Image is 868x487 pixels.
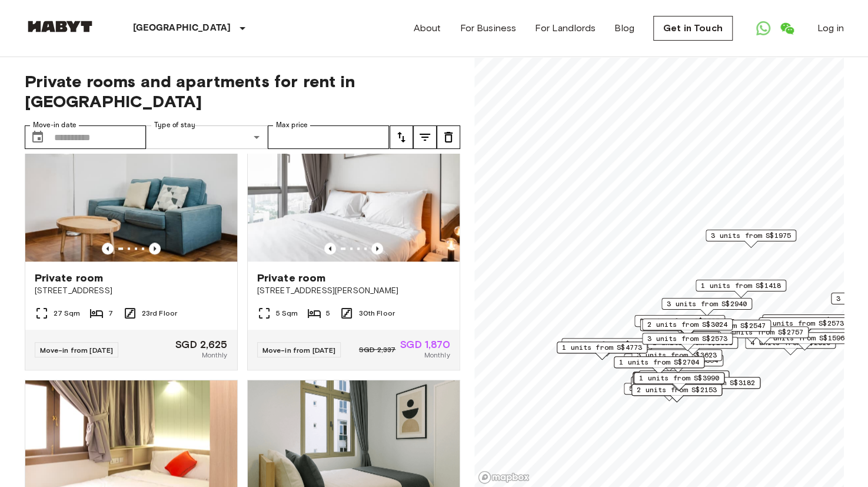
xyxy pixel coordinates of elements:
[701,280,781,291] span: 1 units from S$1418
[247,120,460,370] a: Marketing picture of unit SG-01-113-001-05Previous imagePrevious imagePrivate room[STREET_ADDRESS...
[629,383,709,394] span: 5 units from S$1680
[102,243,114,254] button: Previous image
[680,320,771,338] div: Map marker
[633,355,723,373] div: Map marker
[25,21,95,32] img: Habyt
[33,120,77,130] label: Move-in date
[711,230,791,241] span: 3 units from S$1975
[108,308,113,319] span: 7
[390,125,413,149] button: tune
[631,349,722,367] div: Map marker
[624,383,714,401] div: Map marker
[561,338,652,356] div: Map marker
[257,271,326,285] span: Private room
[667,299,747,309] span: 3 units from S$2940
[639,373,719,383] span: 1 units from S$3990
[759,317,849,336] div: Map marker
[631,384,722,402] div: Map marker
[535,21,596,35] a: For Landlords
[248,120,460,261] img: Marketing picture of unit SG-01-113-001-05
[557,342,647,360] div: Map marker
[276,120,308,130] label: Max price
[262,346,336,355] span: Move-in from [DATE]
[400,339,450,350] span: SGD 1,870
[414,21,441,35] a: About
[562,342,642,353] span: 1 units from S$4773
[35,285,228,297] span: [STREET_ADDRESS]
[25,71,460,111] span: Private rooms and apartments for rent in [GEOGRAPHIC_DATA]
[478,471,530,484] a: Mapbox logo
[358,308,395,319] span: 30th Floor
[745,337,836,355] div: Map marker
[371,243,383,254] button: Previous image
[35,271,104,285] span: Private room
[326,308,330,319] span: 5
[647,337,738,355] div: Map marker
[764,318,844,329] span: 1 units from S$2573
[619,357,699,367] span: 1 units from S$2704
[154,120,195,130] label: Type of stay
[634,372,724,390] div: Map marker
[670,377,760,395] div: Map marker
[775,16,799,40] a: Open WeChat
[359,344,395,355] span: SGD 2,337
[817,21,844,35] a: Log in
[614,21,634,35] a: Blog
[201,350,227,360] span: Monthly
[640,319,734,337] div: Map marker
[767,315,847,326] span: 3 units from S$1480
[661,298,752,316] div: Map marker
[133,21,231,35] p: [GEOGRAPHIC_DATA]
[257,285,450,297] span: [STREET_ADDRESS][PERSON_NAME]
[696,280,786,298] div: Map marker
[460,21,516,35] a: For Business
[413,125,437,149] button: tune
[614,356,704,375] div: Map marker
[642,333,733,351] div: Map marker
[686,320,766,331] span: 1 units from S$2547
[638,370,729,389] div: Map marker
[647,333,727,344] span: 3 units from S$2573
[634,315,725,333] div: Map marker
[706,230,796,248] div: Map marker
[149,243,161,254] button: Previous image
[751,16,775,40] a: Open WhatsApp
[25,120,237,261] img: Marketing picture of unit SG-01-108-001-001
[675,377,755,388] span: 1 units from S$3182
[276,308,298,319] span: 5 Sqm
[633,372,723,390] div: Map marker
[26,125,49,149] button: Choose date
[718,326,809,344] div: Map marker
[723,327,803,337] span: 2 units from S$2757
[644,371,724,382] span: 5 units from S$1838
[437,125,460,149] button: tune
[142,308,178,319] span: 23rd Floor
[653,16,733,41] a: Get in Touch
[175,339,227,350] span: SGD 2,625
[54,308,81,319] span: 27 Sqm
[640,316,720,326] span: 3 units from S$1985
[631,376,721,395] div: Map marker
[40,346,114,355] span: Move-in from [DATE]
[324,243,336,254] button: Previous image
[567,339,647,349] span: 1 units from S$4196
[762,314,853,333] div: Map marker
[25,120,238,370] a: Marketing picture of unit SG-01-108-001-001Previous imagePrevious imagePrivate room[STREET_ADDRES...
[633,373,724,391] div: Map marker
[637,350,717,360] span: 3 units from S$3623
[647,319,727,330] span: 2 units from S$3024
[642,319,733,337] div: Map marker
[424,350,450,360] span: Monthly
